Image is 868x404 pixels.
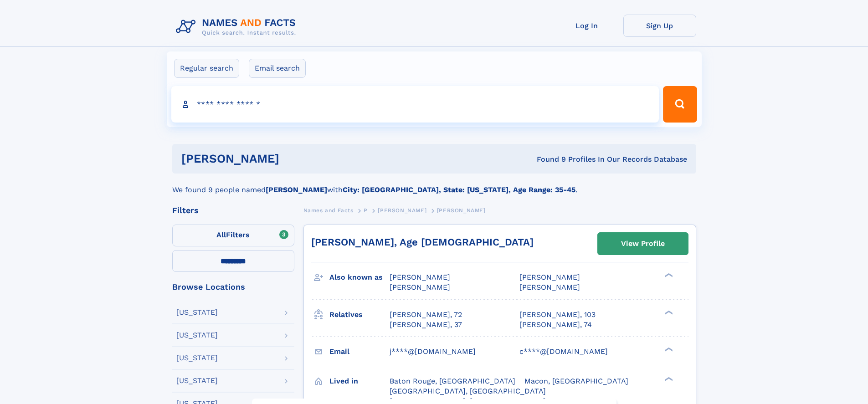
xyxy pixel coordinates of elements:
div: Found 9 Profiles In Our Records Database [408,154,687,164]
label: Filters [172,225,294,246]
span: [GEOGRAPHIC_DATA], [GEOGRAPHIC_DATA] [390,387,546,395]
div: Browse Locations [172,283,294,291]
span: [PERSON_NAME] [519,283,580,291]
div: ❯ [663,376,673,382]
a: P [364,205,368,216]
h3: Email [329,344,390,359]
div: ❯ [663,346,673,352]
b: [PERSON_NAME] [266,185,327,194]
span: [PERSON_NAME] [519,273,580,281]
div: We found 9 people named with . [172,174,696,195]
span: [PERSON_NAME] [390,273,450,281]
a: [PERSON_NAME], 72 [390,310,462,320]
span: [PERSON_NAME] [378,207,426,214]
span: [PERSON_NAME] [390,283,450,291]
span: [PERSON_NAME] [437,207,486,214]
a: [PERSON_NAME], Age [DEMOGRAPHIC_DATA] [311,236,534,248]
div: ❯ [663,272,673,278]
a: [PERSON_NAME], 74 [519,320,592,330]
a: [PERSON_NAME] [378,205,426,216]
a: [PERSON_NAME], 37 [390,320,462,330]
span: Baton Rouge, [GEOGRAPHIC_DATA] [390,377,515,385]
a: Names and Facts [303,205,354,216]
img: Logo Names and Facts [172,15,303,39]
label: Email search [249,59,306,78]
a: Sign Up [623,15,696,37]
h1: [PERSON_NAME] [181,153,408,164]
div: [US_STATE] [176,377,218,384]
input: search input [171,86,659,123]
div: ❯ [663,309,673,315]
a: Log In [550,15,623,37]
div: [US_STATE] [176,354,218,362]
h3: Also known as [329,270,390,285]
span: All [216,230,226,239]
b: City: [GEOGRAPHIC_DATA], State: [US_STATE], Age Range: 35-45 [343,185,575,194]
div: [US_STATE] [176,332,218,339]
h3: Lived in [329,373,390,389]
div: Filters [172,206,294,215]
h3: Relatives [329,307,390,322]
span: Macon, [GEOGRAPHIC_DATA] [524,377,628,385]
a: View Profile [598,233,688,255]
button: Search Button [663,86,697,123]
div: [US_STATE] [176,309,218,316]
span: P [364,207,368,214]
div: View Profile [621,233,665,254]
a: [PERSON_NAME], 103 [519,310,596,320]
label: Regular search [174,59,239,78]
